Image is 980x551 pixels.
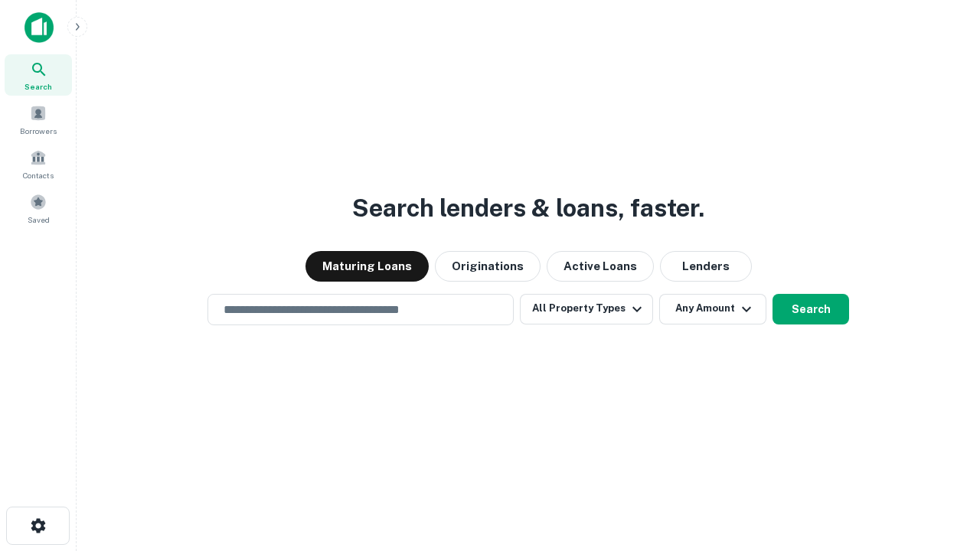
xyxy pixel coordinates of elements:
[5,54,72,96] a: Search
[659,294,766,324] button: Any Amount
[547,251,654,282] button: Active Loans
[24,80,52,93] span: Search
[435,251,541,282] button: Originations
[773,294,849,324] button: Search
[352,190,704,227] h3: Search lenders & loans, faster.
[24,12,54,43] img: capitalize-icon.png
[660,251,752,282] button: Lenders
[23,169,54,181] span: Contacts
[520,294,653,324] button: All Property Types
[5,99,72,140] a: Borrowers
[20,125,57,137] span: Borrowers
[305,251,429,282] button: Maturing Loans
[903,429,980,502] iframe: Chat Widget
[28,214,50,226] span: Saved
[5,187,72,229] a: Saved
[5,143,72,184] a: Contacts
